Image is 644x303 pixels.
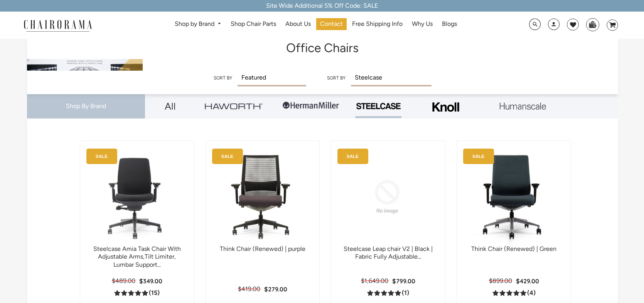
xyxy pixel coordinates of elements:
img: chairorama [19,19,96,32]
a: Blogs [438,18,461,30]
span: $1,649.00 [361,277,388,284]
img: Think Chair (Renewed) | Green - chairorama [465,149,561,245]
img: Amia Chair by chairorama.com [88,149,184,245]
label: Sort by [327,75,346,81]
span: Shop Chair Parts [231,20,276,28]
a: About Us [282,18,315,30]
a: Shop Chair Parts [227,18,280,30]
img: Group_4be16a4b-c81a-4a6e-a540-764d0a8faf6e.png [205,103,263,109]
span: (1) [402,289,409,297]
span: $899.00 [489,277,512,284]
span: $429.00 [516,277,539,285]
a: Steelcase Amia Task Chair With Adjustable Arms,Tilt Limiter, Lumbar Support... [93,245,181,269]
img: Think Chair (Renewed) | purple - chairorama [214,149,310,245]
span: Contact [320,20,343,28]
span: $279.00 [264,285,287,293]
a: Think Chair (Renewed) | Green [471,245,556,252]
span: Free Shipping Info [352,20,403,28]
a: Think Chair (Renewed) | purple - chairorama Think Chair (Renewed) | purple - chairorama [214,149,312,245]
a: Why Us [408,18,437,30]
a: 5.0 rating (1 votes) [367,289,409,297]
a: All [151,94,189,118]
a: 5.0 rating (4 votes) [492,289,536,297]
text: SALE [347,154,359,159]
a: Steelcase Leap chair V2 | Black | Fabric Fully Adjustable... [344,245,433,261]
span: About Us [285,20,311,28]
span: $489.00 [112,277,135,284]
a: Free Shipping Info [348,18,406,30]
div: Shop By Brand [27,94,145,118]
img: PHOTO-2024-07-09-00-53-10-removebg-preview.png [355,102,401,110]
img: WhatsApp_Image_2024-07-12_at_16.23.01.webp [587,19,598,30]
text: SALE [221,154,233,159]
a: Think Chair (Renewed) | purple [220,245,305,252]
img: Layer_1_1.png [500,103,546,110]
img: Frame_4.png [430,97,461,117]
span: Why Us [412,20,433,28]
span: (4) [527,289,536,297]
nav: DesktopNavigation [129,18,502,32]
img: Group-1.png [282,94,340,117]
span: (15) [149,289,160,297]
a: Contact [316,18,347,30]
span: $349.00 [139,277,162,285]
label: Sort by [214,75,232,81]
a: Amia Chair by chairorama.com Renewed Amia Chair chairorama.com [88,149,186,245]
a: Shop by Brand [171,18,225,30]
text: SALE [472,154,484,159]
h1: Office Chairs [35,39,610,55]
span: Blogs [442,20,457,28]
a: 5.0 rating (15 votes) [114,289,160,297]
span: $799.00 [392,277,415,285]
span: $419.00 [238,285,260,293]
text: SALE [96,154,108,159]
a: Think Chair (Renewed) | Green - chairorama Think Chair (Renewed) | Green - chairorama [465,149,563,245]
